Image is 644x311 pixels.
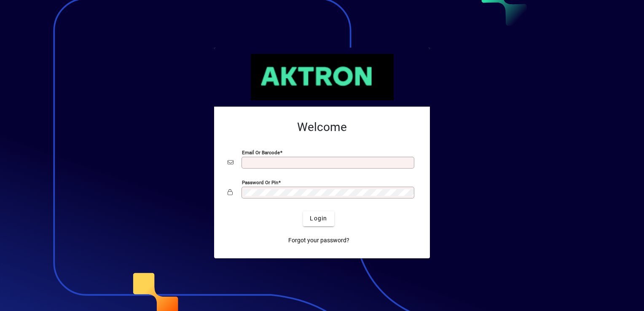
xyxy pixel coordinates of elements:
[310,214,327,223] span: Login
[228,120,416,134] h2: Welcome
[242,149,280,155] mat-label: Email or Barcode
[288,236,349,245] span: Forgot your password?
[242,179,278,185] mat-label: Password or Pin
[303,211,334,226] button: Login
[285,233,353,248] a: Forgot your password?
